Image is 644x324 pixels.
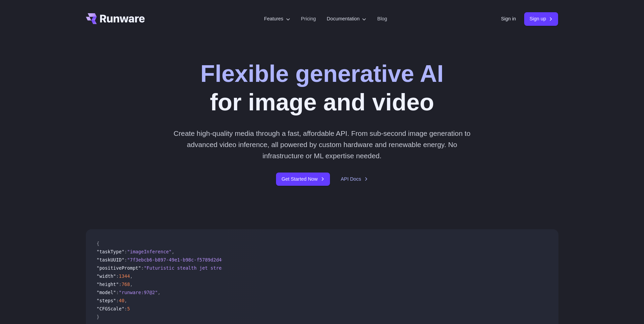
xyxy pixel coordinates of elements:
span: : [116,290,119,295]
a: Sign in [501,15,516,23]
a: API Docs [341,175,368,183]
span: 768 [122,282,130,287]
span: "model" [97,290,116,295]
span: "Futuristic stealth jet streaking through a neon-lit cityscape with glowing purple exhaust" [144,265,397,271]
span: { [97,241,99,246]
span: : [116,273,119,279]
a: Get Started Now [276,173,330,186]
span: , [171,249,174,254]
span: "taskUUID" [97,257,125,263]
label: Features [264,15,290,23]
span: , [158,290,161,295]
span: "steps" [97,298,116,303]
a: Sign up [524,12,558,25]
span: : [124,306,127,311]
span: } [97,314,99,320]
span: : [116,298,119,303]
span: , [124,298,127,303]
span: "CFGScale" [97,306,125,311]
span: : [119,282,122,287]
span: "runware:97@2" [119,290,158,295]
span: "7f3ebcb6-b897-49e1-b98c-f5789d2d40d7" [127,257,233,263]
p: Create high-quality media through a fast, affordable API. From sub-second image generation to adv... [171,128,473,162]
span: : [124,257,127,263]
span: "positivePrompt" [97,265,141,271]
h1: for image and video [200,60,443,117]
span: 5 [127,306,130,311]
label: Documentation [327,15,367,23]
span: "taskType" [97,249,125,254]
span: 40 [119,298,124,303]
a: Go to / [86,13,145,24]
span: : [124,249,127,254]
span: "height" [97,282,119,287]
span: , [130,273,133,279]
span: "imageInference" [127,249,172,254]
a: Pricing [301,15,316,23]
span: 1344 [119,273,130,279]
strong: Flexible generative AI [200,60,443,87]
span: , [130,282,133,287]
span: "width" [97,273,116,279]
span: : [141,265,144,271]
a: Blog [377,15,387,23]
